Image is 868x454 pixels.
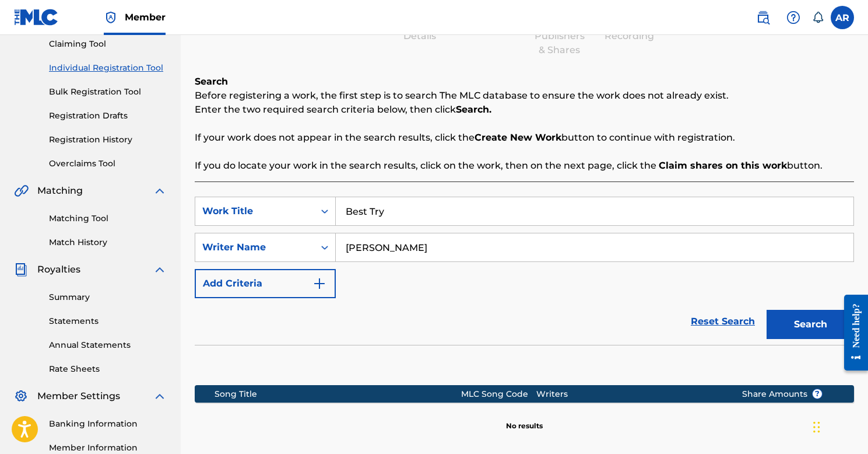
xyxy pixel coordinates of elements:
div: Add Publishers & Shares [530,15,589,57]
strong: Claim shares on this work [659,160,787,171]
img: 9d2ae6d4665cec9f34b9.svg [312,277,326,291]
a: Overclaims Tool [49,158,167,170]
img: Matching [14,184,29,198]
div: Notifications [812,12,824,23]
div: User Menu [831,6,854,29]
a: Annual Statements [49,339,167,351]
div: Drag [813,410,820,445]
div: Help [782,6,805,29]
strong: Search. [456,104,491,115]
span: ? [813,389,822,399]
p: No results [506,407,543,431]
img: MLC Logo [14,9,59,26]
iframe: Chat Widget [810,398,868,454]
img: help [786,11,800,25]
a: Bulk Registration Tool [49,86,167,98]
img: search [756,11,770,25]
a: Registration Drafts [49,110,167,122]
span: Share Amounts [742,388,823,400]
button: Add Criteria [195,269,336,298]
span: Royalties [37,263,80,277]
b: Search [195,76,228,87]
a: Banking Information [49,418,167,430]
p: Before registering a work, the first step is to search The MLC database to ensure the work does n... [195,89,854,103]
img: expand [153,263,167,277]
img: expand [153,389,167,403]
img: expand [153,184,167,198]
a: Summary [49,291,167,303]
a: Rate Sheets [49,363,167,375]
a: Claiming Tool [49,38,167,50]
strong: Create New Work [475,132,561,143]
a: Reset Search [685,309,761,334]
div: Writer Name [202,240,307,254]
span: Member [125,11,166,24]
iframe: Resource Center [835,283,868,383]
p: If your work does not appear in the search results, click the button to continue with registration. [195,131,854,145]
span: Matching [37,184,83,198]
a: Member Information [49,442,167,454]
div: MLC Song Code [461,388,536,400]
a: Match History [49,236,167,249]
p: If you do locate your work in the search results, click on the work, then on the next page, click... [195,159,854,173]
a: Registration History [49,134,167,146]
img: Royalties [14,263,28,277]
div: Work Title [202,204,307,218]
div: Writers [536,388,724,400]
a: Statements [49,315,167,327]
a: Individual Registration Tool [49,62,167,74]
p: Enter the two required search criteria below, then click [195,103,854,117]
form: Search Form [195,197,854,345]
div: Song Title [215,388,461,400]
span: Member Settings [37,389,120,403]
img: Member Settings [14,389,28,403]
a: Matching Tool [49,212,167,225]
button: Search [767,310,854,339]
img: Top Rightsholder [104,11,118,25]
a: Public Search [751,6,775,29]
